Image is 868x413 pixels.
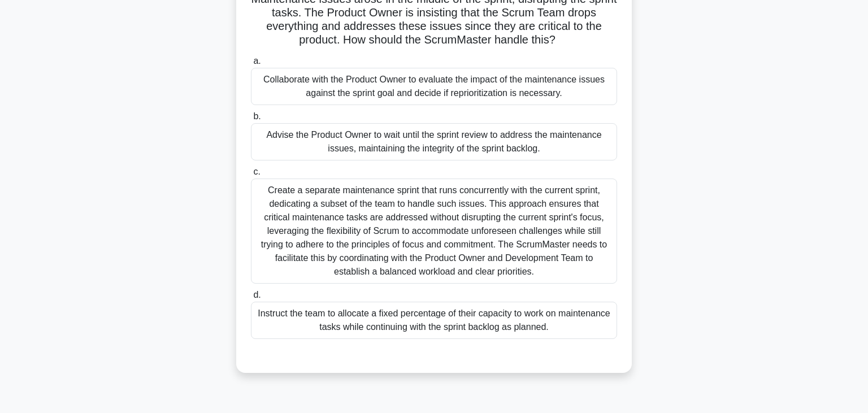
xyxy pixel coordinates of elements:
div: Instruct the team to allocate a fixed percentage of their capacity to work on maintenance tasks w... [251,302,617,339]
div: Collaborate with the Product Owner to evaluate the impact of the maintenance issues against the s... [251,68,617,105]
div: Advise the Product Owner to wait until the sprint review to address the maintenance issues, maint... [251,123,617,160]
span: a. [253,56,261,66]
span: d. [253,290,261,299]
div: Create a separate maintenance sprint that runs concurrently with the current sprint, dedicating a... [251,179,617,284]
span: c. [253,167,260,176]
span: b. [253,111,261,121]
